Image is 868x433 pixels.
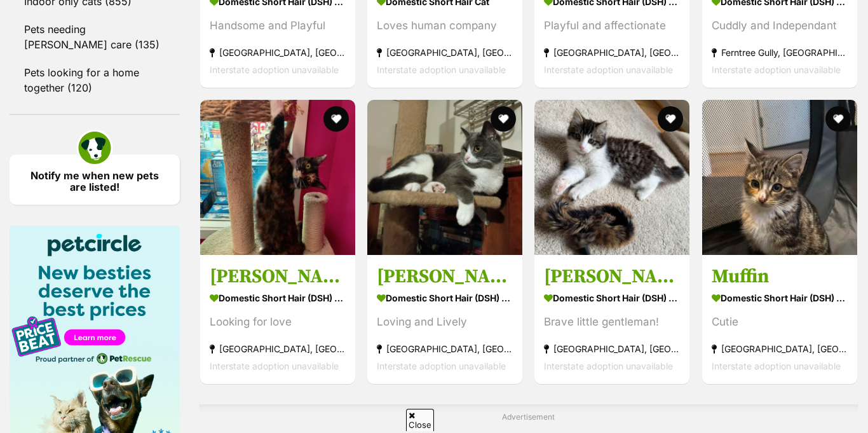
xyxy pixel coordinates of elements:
div: Playful and affectionate [544,17,680,34]
div: Loves human company [377,17,513,34]
button: favourite [825,106,851,132]
div: Cutie [712,313,848,331]
strong: Domestic Short Hair (DSH) Cat [544,289,680,307]
strong: [GEOGRAPHIC_DATA], [GEOGRAPHIC_DATA] [377,340,513,357]
span: Interstate adoption unavailable [377,361,506,371]
h3: [PERSON_NAME] [377,265,513,289]
div: Handsome and Playful [210,17,346,34]
strong: [GEOGRAPHIC_DATA], [GEOGRAPHIC_DATA] [712,340,848,357]
button: favourite [323,106,349,132]
h3: Muffin [712,265,848,289]
button: favourite [491,106,516,132]
strong: [GEOGRAPHIC_DATA], [GEOGRAPHIC_DATA] [210,44,346,61]
button: favourite [658,106,684,132]
strong: [GEOGRAPHIC_DATA], [GEOGRAPHIC_DATA] [544,340,680,357]
div: Brave little gentleman! [544,313,680,331]
strong: Domestic Short Hair (DSH) Cat [210,289,346,307]
div: Looking for love [210,313,346,331]
a: [PERSON_NAME] Domestic Short Hair (DSH) Cat Loving and Lively [GEOGRAPHIC_DATA], [GEOGRAPHIC_DATA... [367,255,522,384]
span: Interstate adoption unavailable [712,64,841,75]
strong: Domestic Short Hair (DSH) Cat [712,289,848,307]
h3: [PERSON_NAME] [544,265,680,289]
span: Close [406,409,434,431]
span: Interstate adoption unavailable [712,361,841,371]
div: Cuddly and Independant [712,17,848,34]
img: Susan - Domestic Short Hair (DSH) Cat [367,100,522,255]
span: Interstate adoption unavailable [377,64,506,75]
strong: [GEOGRAPHIC_DATA], [GEOGRAPHIC_DATA] [210,340,346,357]
a: [PERSON_NAME] Domestic Short Hair (DSH) Cat Brave little gentleman! [GEOGRAPHIC_DATA], [GEOGRAPHI... [534,255,689,384]
a: [PERSON_NAME] Domestic Short Hair (DSH) Cat Looking for love [GEOGRAPHIC_DATA], [GEOGRAPHIC_DATA]... [200,255,355,384]
strong: Ferntree Gully, [GEOGRAPHIC_DATA] [712,44,848,61]
strong: [GEOGRAPHIC_DATA], [GEOGRAPHIC_DATA] [544,44,680,61]
span: Interstate adoption unavailable [210,64,339,75]
img: Mumma Patti - Domestic Short Hair (DSH) Cat [200,100,355,255]
strong: Domestic Short Hair (DSH) Cat [377,289,513,307]
strong: [GEOGRAPHIC_DATA], [GEOGRAPHIC_DATA] [377,44,513,61]
div: Loving and Lively [377,313,513,331]
a: Pets needing [PERSON_NAME] care (135) [10,16,180,58]
span: Interstate adoption unavailable [544,64,673,75]
h3: [PERSON_NAME] [210,265,346,289]
img: Muffin - Domestic Short Hair (DSH) Cat [702,100,857,255]
a: Notify me when new pets are listed! [10,155,180,205]
a: Muffin Domestic Short Hair (DSH) Cat Cutie [GEOGRAPHIC_DATA], [GEOGRAPHIC_DATA] Interstate adopti... [702,255,857,384]
a: Pets looking for a home together (120) [10,59,180,101]
img: Mimi - Domestic Short Hair (DSH) Cat [534,100,689,255]
span: Interstate adoption unavailable [210,361,339,371]
span: Interstate adoption unavailable [544,361,673,371]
